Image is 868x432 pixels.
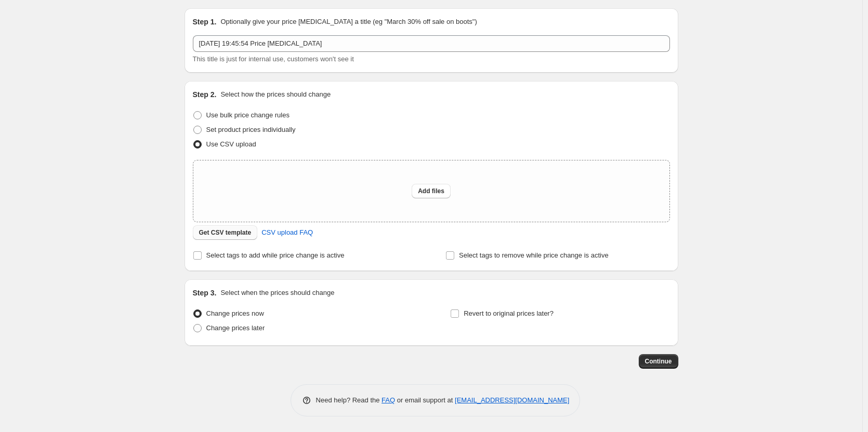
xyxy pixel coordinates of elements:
[220,89,331,100] p: Select how the prices should change
[464,309,554,317] span: Revert to original prices later?
[645,357,672,366] span: Continue
[261,227,313,238] span: CSV upload FAQ
[206,111,290,119] span: Use bulk price change rules
[193,17,217,27] h2: Step 1.
[412,184,451,198] button: Add files
[193,225,258,240] button: Get CSV template
[382,396,395,404] a: FAQ
[193,89,217,100] h2: Step 2.
[206,324,265,332] span: Change prices later
[206,126,296,133] span: Set product prices individually
[255,224,319,241] a: CSV upload FAQ
[206,140,256,148] span: Use CSV upload
[395,396,455,404] span: or email support at
[206,309,264,317] span: Change prices now
[459,251,609,259] span: Select tags to remove while price change is active
[206,251,345,259] span: Select tags to add while price change is active
[193,288,217,298] h2: Step 3.
[199,228,252,237] span: Get CSV template
[193,55,354,63] span: This title is just for internal use, customers won't see it
[418,187,444,195] span: Add files
[455,396,569,404] a: [EMAIL_ADDRESS][DOMAIN_NAME]
[639,354,678,369] button: Continue
[193,35,670,52] input: 30% off holiday sale
[220,288,334,298] p: Select when the prices should change
[220,17,477,27] p: Optionally give your price [MEDICAL_DATA] a title (eg "March 30% off sale on boots")
[316,396,382,404] span: Need help? Read the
